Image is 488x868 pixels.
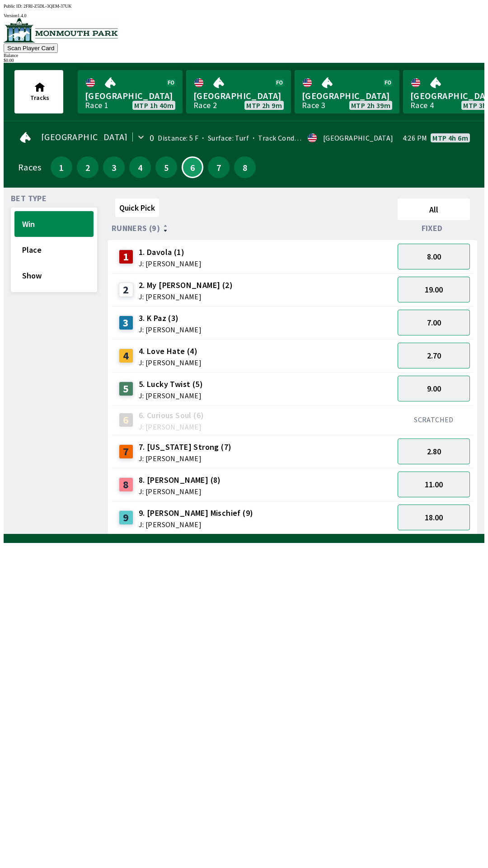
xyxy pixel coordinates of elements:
a: [GEOGRAPHIC_DATA]Race 3MTP 2h 39m [295,70,399,113]
span: Fixed [422,225,443,232]
button: 2.80 [398,439,470,464]
span: 2FRI-Z5DL-3QEM-37UK [23,4,72,9]
div: Fixed [394,224,474,233]
a: [GEOGRAPHIC_DATA]Race 1MTP 1h 40m [78,70,183,113]
span: Win [22,219,86,229]
span: 2.70 [427,350,441,361]
span: All [402,204,466,215]
span: 3 [105,164,122,170]
span: Distance: 5 F [158,133,198,142]
span: 5. Lucky Twist (5) [139,378,203,390]
button: 8 [234,156,256,178]
span: J: [PERSON_NAME] [139,293,233,300]
button: 19.00 [398,277,470,302]
div: Race 3 [302,102,325,109]
span: 6 [185,165,200,170]
span: J: [PERSON_NAME] [139,488,221,495]
span: J: [PERSON_NAME] [139,521,253,528]
span: 9.00 [427,383,441,394]
button: Scan Player Card [4,43,58,53]
span: Bet Type [11,195,47,202]
div: [GEOGRAPHIC_DATA] [323,134,394,142]
span: 3. K Paz (3) [139,312,202,324]
span: 1 [53,164,70,170]
div: 8 [119,477,133,492]
a: [GEOGRAPHIC_DATA]Race 2MTP 2h 9m [186,70,291,113]
span: 8 [236,164,253,170]
span: 8. [PERSON_NAME] (8) [139,474,221,486]
button: 4 [129,156,151,178]
div: SCRATCHED [398,415,470,424]
div: Races [18,164,41,171]
button: 1 [51,156,72,178]
div: Balance [4,53,484,58]
span: Place [22,245,86,255]
div: Public ID: [4,4,484,9]
button: 6 [182,156,203,178]
span: MTP 4h 6m [432,134,468,142]
img: venue logo [4,18,118,42]
div: Race 2 [193,102,217,109]
button: Tracks [14,70,63,113]
span: 7.00 [427,317,441,328]
span: Track Condition: Fast [249,133,327,142]
div: $ 0.00 [4,58,484,63]
div: 5 [119,382,133,396]
span: [GEOGRAPHIC_DATA] [85,90,175,102]
div: 3 [119,316,133,330]
span: 18.00 [425,512,443,523]
span: Show [22,270,86,281]
span: Tracks [30,94,49,102]
button: Show [14,263,94,288]
div: Version 1.4.0 [4,13,484,18]
span: 4:26 PM [403,134,427,142]
span: 4 [131,164,149,170]
span: 6. Curious Soul (6) [139,410,204,421]
span: J: [PERSON_NAME] [139,423,204,430]
button: 18.00 [398,505,470,530]
span: 5 [158,164,175,170]
button: 7 [208,156,230,178]
div: 4 [119,349,133,363]
div: 6 [119,413,133,427]
div: Runners (9) [112,224,394,233]
button: 3 [103,156,125,178]
span: Quick Pick [119,203,155,213]
button: 2 [77,156,99,178]
span: [GEOGRAPHIC_DATA] [193,90,284,102]
button: 8.00 [398,244,470,269]
div: 2 [119,283,133,297]
span: [GEOGRAPHIC_DATA] [41,133,128,141]
span: J: [PERSON_NAME] [139,260,202,267]
button: Place [14,237,94,263]
span: 8.00 [427,251,441,262]
span: 1. Davola (1) [139,246,202,258]
span: J: [PERSON_NAME] [139,392,203,399]
span: MTP 2h 39m [351,102,390,109]
button: 7.00 [398,310,470,335]
span: MTP 1h 40m [134,102,174,109]
span: J: [PERSON_NAME] [139,359,202,366]
div: 9 [119,510,133,525]
div: Race 1 [85,102,108,109]
span: 4. Love Hate (4) [139,345,202,357]
span: 11.00 [425,479,443,490]
div: 1 [119,250,133,264]
span: 2.80 [427,446,441,457]
button: Quick Pick [115,198,159,217]
button: All [398,198,470,220]
button: Win [14,211,94,237]
span: 2 [79,164,96,170]
span: 7. [US_STATE] Strong (7) [139,441,232,453]
span: MTP 2h 9m [246,102,282,109]
button: 2.70 [398,343,470,368]
span: Runners (9) [112,225,160,232]
span: 7 [210,164,227,170]
button: 11.00 [398,472,470,497]
span: J: [PERSON_NAME] [139,326,202,333]
div: 0 [150,134,154,142]
button: 9.00 [398,376,470,401]
div: Race 4 [410,102,434,109]
span: 2. My [PERSON_NAME] (2) [139,279,233,291]
span: Surface: Turf [198,133,249,142]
